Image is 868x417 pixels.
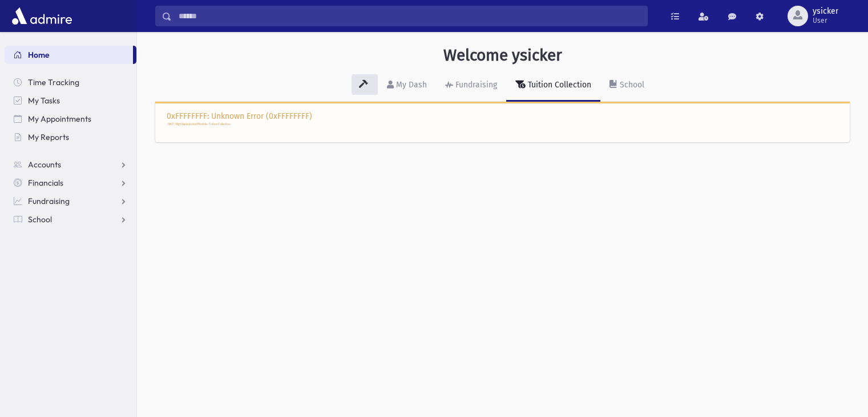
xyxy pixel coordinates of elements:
a: Home [5,46,133,64]
a: My Dash [378,70,436,102]
input: Search [172,6,647,26]
a: Accounts [5,155,136,174]
a: Tuition Collection [506,70,600,102]
a: Financials [5,174,136,192]
div: Tuition Collection [526,80,591,90]
h3: Welcome ysicker [443,46,562,65]
span: My Reports [28,132,69,142]
span: User [813,16,838,25]
span: ysicker [813,7,838,16]
a: My Tasks [5,91,136,110]
span: Fundraising [28,196,70,206]
span: Home [28,50,50,60]
a: Fundraising [5,192,136,210]
a: My Appointments [5,110,136,128]
a: Fundraising [436,70,506,102]
div: 0xFFFFFFFF: Unknown Error (0xFFFFFFFF) [155,102,850,143]
span: My Tasks [28,95,60,106]
span: Time Tracking [28,77,79,87]
span: My Appointments [28,114,91,124]
div: My Dash [394,80,427,90]
span: Financials [28,178,63,188]
p: /WGT/WgtDisplayIndex?Module=TuitionCollection [167,122,838,127]
div: Fundraising [453,80,497,90]
a: Time Tracking [5,73,136,91]
a: My Reports [5,128,136,146]
a: School [600,70,653,102]
span: Accounts [28,159,61,170]
a: School [5,210,136,228]
img: AdmirePro [9,5,75,27]
div: School [617,80,644,90]
span: School [28,214,52,224]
